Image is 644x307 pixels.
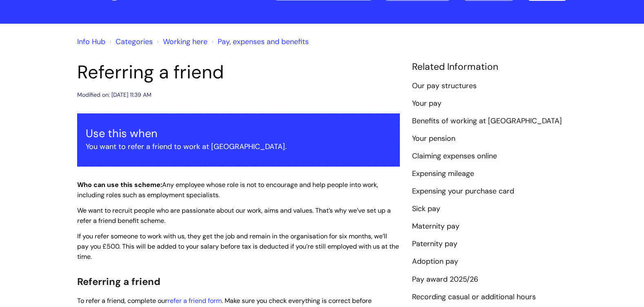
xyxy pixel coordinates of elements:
[167,296,222,305] a: refer a friend form
[412,292,536,303] a: Recording casual or additional hours
[412,221,459,232] a: Maternity pay
[77,37,105,47] a: Info Hub
[77,180,378,199] span: Any employee whose role is not to encourage and help people into work, including roles such as em...
[77,232,399,261] span: If you refer someone to work with us, they get the job and remain in the organisation for six mon...
[155,35,207,48] li: Working here
[412,204,440,214] a: Sick pay
[412,151,497,162] a: Claiming expenses online
[412,169,474,179] a: Expensing mileage
[412,186,514,197] a: Expensing your purchase card
[412,239,457,249] a: Paternity pay
[412,256,458,267] a: Adoption pay
[77,180,162,189] strong: Who can use this scheme:
[77,90,152,100] div: Modified on: [DATE] 11:39 AM
[86,140,391,153] p: You want to refer a friend to work at [GEOGRAPHIC_DATA].
[77,61,400,83] h1: Referring a friend
[412,116,562,127] a: Benefits of working at [GEOGRAPHIC_DATA]
[412,98,441,109] a: Your pay
[86,127,391,140] h3: Use this when
[77,206,391,225] span: We want to recruit people who are passionate about our work, aims and values. That’s why we’ve se...
[77,275,160,288] span: Referring a friend
[412,81,477,91] a: Our pay structures
[412,274,478,285] a: Pay award 2025/26
[107,35,153,48] li: Solution home
[412,61,567,73] h4: Related Information
[209,35,309,48] li: Pay, expenses and benefits
[163,37,207,47] a: Working here
[218,37,309,47] a: Pay, expenses and benefits
[116,37,153,47] a: Categories
[412,133,455,144] a: Your pension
